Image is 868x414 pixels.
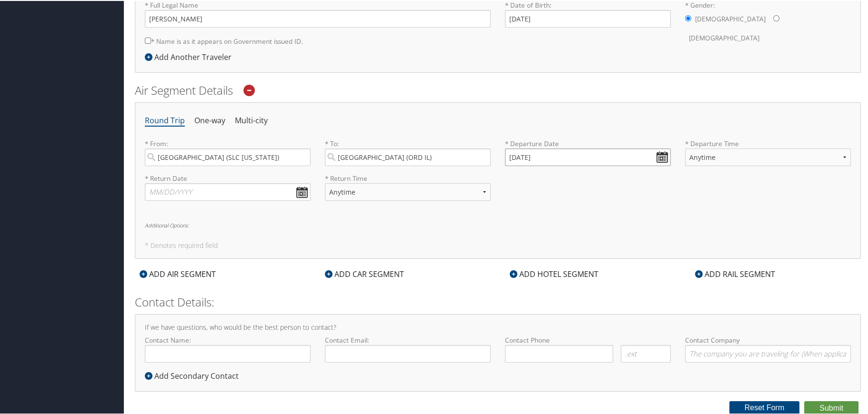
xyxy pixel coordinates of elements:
label: [DEMOGRAPHIC_DATA] [695,9,766,27]
label: * From: [145,138,311,165]
label: * To: [325,138,491,165]
input: City or Airport Code [145,148,311,165]
h5: * Denotes required field [145,241,851,248]
label: Contact Email: [325,335,491,362]
label: * Name is as it appears on Government issued ID. [145,31,303,49]
label: * Return Time [325,173,491,182]
button: Reset Form [729,400,800,414]
input: City or Airport Code [325,148,491,165]
h4: If we have questions, who would be the best person to contact? [145,323,851,330]
div: ADD AIR SEGMENT [135,267,221,279]
h2: Contact Details: [135,293,861,309]
div: Add Secondary Contact [145,369,243,381]
label: Contact Company [685,335,851,362]
input: Contact Name: [145,344,311,362]
h6: Additional Options: [145,222,851,227]
label: Contact Name: [145,335,311,362]
div: ADD HOTEL SEGMENT [505,267,603,279]
label: Contact Phone [505,335,671,344]
input: * Gender:[DEMOGRAPHIC_DATA][DEMOGRAPHIC_DATA] [685,14,691,20]
input: * Full Legal Name [145,9,491,27]
input: Contact Company [685,344,851,362]
label: [DEMOGRAPHIC_DATA] [689,28,759,46]
input: Contact Email: [325,344,491,362]
div: ADD CAR SEGMENT [320,267,409,279]
div: ADD RAIL SEGMENT [690,267,780,279]
div: Add Another Traveler [145,50,236,62]
li: Multi-city [235,111,268,128]
input: MM/DD/YYYY [145,182,311,200]
input: MM/DD/YYYY [505,148,671,165]
input: * Gender:[DEMOGRAPHIC_DATA][DEMOGRAPHIC_DATA] [773,14,779,20]
li: One-way [194,111,225,128]
input: * Date of Birth: [505,9,671,27]
label: * Departure Time [685,138,851,173]
input: * Name is as it appears on Government issued ID. [145,37,151,43]
input: .ext [621,344,671,362]
li: Round Trip [145,111,185,128]
select: * Departure Time [685,148,851,165]
h2: Air Segment Details [135,81,861,98]
label: * Return Date [145,173,311,182]
label: * Departure Date [505,138,671,148]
